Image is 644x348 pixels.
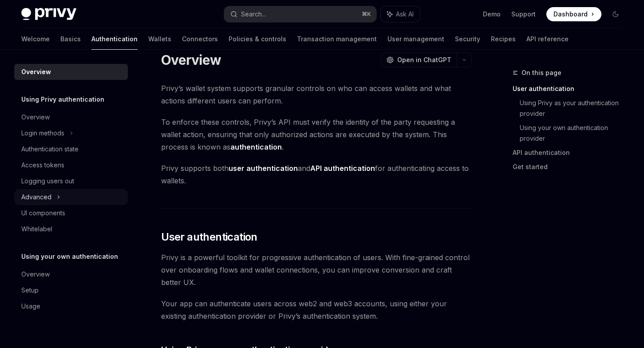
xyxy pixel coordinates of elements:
a: Welcome [21,28,50,50]
a: Logging users out [14,173,128,189]
a: UI components [14,205,128,221]
a: Get started [513,160,630,174]
span: Privy is a powerful toolkit for progressive authentication of users. With fine-grained control ov... [161,251,472,289]
button: Ask AI [381,6,420,22]
a: Recipes [491,28,516,50]
span: Ask AI [396,10,414,19]
span: ⌘ K [362,11,371,18]
span: User authentication [161,230,257,244]
a: Usage [14,298,128,314]
a: API authentication [513,146,630,160]
span: Privy supports both and for authenticating access to wallets. [161,162,472,187]
span: On this page [522,67,561,78]
span: Privy’s wallet system supports granular controls on who can access wallets and what actions diffe... [161,82,472,107]
a: Using your own authentication provider [520,121,630,146]
strong: user authentication [229,164,298,173]
a: Demo [483,10,501,19]
a: Whitelabel [14,221,128,237]
button: Search...⌘K [224,6,376,22]
div: Logging users out [21,176,74,186]
strong: API authentication [310,164,375,173]
strong: authentication [230,142,282,151]
a: Support [511,10,536,19]
div: Overview [21,269,50,280]
button: Open in ChatGPT [381,52,457,67]
div: Login methods [21,128,64,138]
a: API reference [526,28,569,50]
div: Setup [21,285,39,296]
div: UI components [21,208,65,218]
div: Advanced [21,192,51,202]
a: Dashboard [546,7,601,21]
span: Open in ChatGPT [397,55,451,64]
h5: Using your own authentication [21,251,118,262]
a: Security [455,28,480,50]
a: Policies & controls [229,28,286,50]
a: Connectors [182,28,218,50]
span: Your app can authenticate users across web2 and web3 accounts, using either your existing authent... [161,297,472,322]
a: User authentication [513,82,630,96]
span: To enforce these controls, Privy’s API must verify the identity of the party requesting a wallet ... [161,116,472,153]
h5: Using Privy authentication [21,94,104,105]
a: Authentication state [14,141,128,157]
div: Overview [21,67,51,77]
a: Overview [14,64,128,80]
div: Authentication state [21,144,79,154]
div: Usage [21,301,40,312]
div: Access tokens [21,160,64,170]
a: Wallets [148,28,171,50]
img: dark logo [21,8,76,20]
div: Whitelabel [21,224,52,234]
a: Setup [14,282,128,298]
a: User management [387,28,444,50]
h1: Overview [161,52,221,68]
a: Authentication [91,28,138,50]
a: Access tokens [14,157,128,173]
div: Search... [241,9,266,20]
span: Dashboard [553,10,588,19]
div: Overview [21,112,50,123]
button: Toggle dark mode [608,7,623,21]
a: Basics [60,28,81,50]
a: Transaction management [297,28,377,50]
a: Using Privy as your authentication provider [520,96,630,121]
a: Overview [14,109,128,125]
a: Overview [14,266,128,282]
